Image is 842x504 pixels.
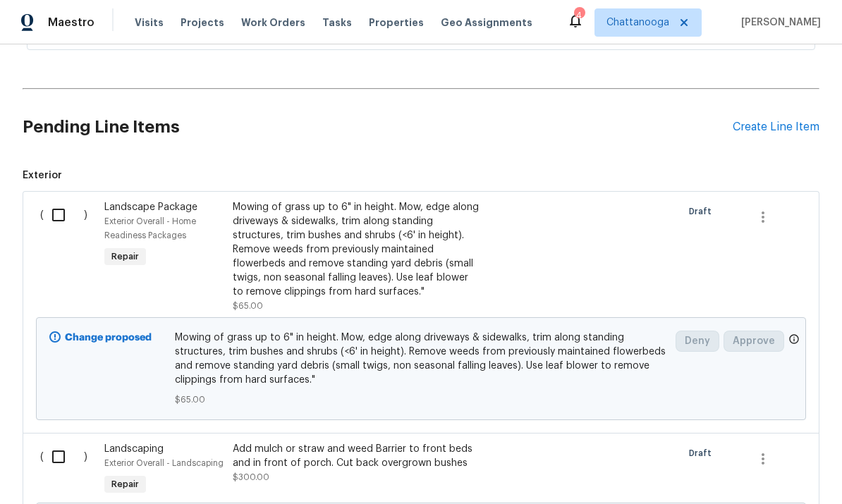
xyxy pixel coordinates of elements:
[106,250,145,264] span: Repair
[233,473,269,481] span: $300.00
[104,202,197,212] span: Landscape Package
[788,333,800,348] span: Only a market manager or an area construction manager can approve
[733,121,819,134] div: Create Line Item
[724,331,784,352] button: Approve
[689,446,717,460] span: Draft
[233,302,263,310] span: $65.00
[135,16,164,30] span: Visits
[23,168,819,183] span: Exterior
[23,94,733,160] h2: Pending Line Items
[104,459,224,467] span: Exterior Overall - Landscaping
[233,200,481,299] div: Mowing of grass up to 6" in height. Mow, edge along driveways & sidewalks, trim along standing st...
[175,331,668,387] span: Mowing of grass up to 6" in height. Mow, edge along driveways & sidewalks, trim along standing st...
[104,444,164,454] span: Landscaping
[106,477,145,491] span: Repair
[676,331,719,352] button: Deny
[36,196,100,317] div: ( )
[181,16,224,30] span: Projects
[736,16,821,30] span: [PERSON_NAME]
[36,438,100,503] div: ( )
[441,16,532,30] span: Geo Assignments
[369,16,424,30] span: Properties
[322,18,352,27] span: Tasks
[606,16,669,30] span: Chattanooga
[689,204,717,219] span: Draft
[175,393,668,407] span: $65.00
[104,217,196,240] span: Exterior Overall - Home Readiness Packages
[233,442,481,470] div: Add mulch or straw and weed Barrier to front beds and in front of porch. Cut back overgrown bushes
[65,333,152,343] b: Change proposed
[574,8,584,23] div: 4
[241,16,305,30] span: Work Orders
[48,16,94,30] span: Maestro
